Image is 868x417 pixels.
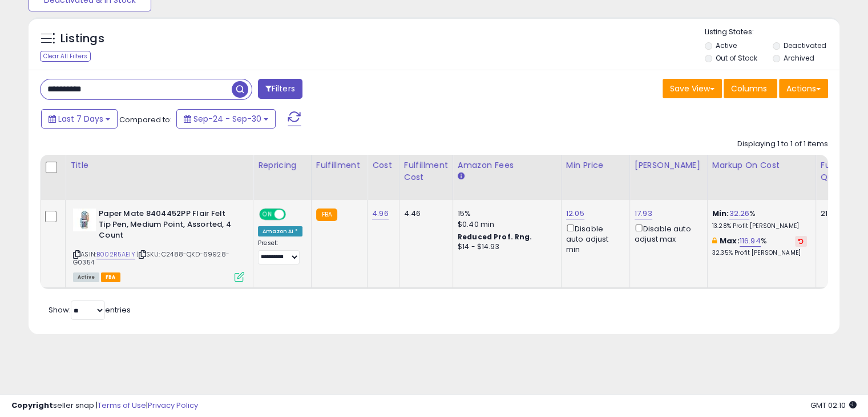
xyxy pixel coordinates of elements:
[148,400,198,411] a: Privacy Policy
[73,209,96,231] img: 51Iq8FKpd4L._SL40_.jpg
[11,400,53,411] strong: Copyright
[783,53,814,63] label: Archived
[11,400,198,411] div: seller snap | |
[635,159,703,171] div: [PERSON_NAME]
[731,83,767,94] span: Columns
[635,208,652,219] a: 17.93
[73,250,229,267] span: | SKU: C2488-QKD-69928-G0354
[566,222,621,255] div: Disable auto adjust min
[458,159,556,171] div: Amazon Fees
[458,171,465,182] small: Amazon Fees.
[712,209,807,230] div: %
[372,159,394,171] div: Cost
[284,210,302,219] span: OFF
[316,209,337,221] small: FBA
[740,235,761,247] a: 116.94
[96,250,135,259] a: B002R5AEIY
[119,114,172,125] span: Compared to:
[49,304,131,315] span: Show: entries
[404,209,444,219] div: 4.46
[73,209,244,280] div: ASIN:
[404,159,448,183] div: Fulfillment Cost
[712,159,811,171] div: Markup on Cost
[566,159,625,171] div: Min Price
[60,31,104,47] h5: Listings
[663,79,722,98] button: Save View
[258,159,306,171] div: Repricing
[705,27,839,38] p: Listing States:
[566,208,584,219] a: 12.05
[193,113,261,125] span: Sep-24 - Sep-30
[101,272,120,282] span: FBA
[821,209,856,219] div: 21
[372,208,389,219] a: 4.96
[258,226,302,236] div: Amazon AI *
[70,159,248,171] div: Title
[458,209,552,219] div: 15%
[779,79,828,98] button: Actions
[176,109,276,129] button: Sep-24 - Sep-30
[99,209,237,243] b: Paper Mate 8404452PP Flair Felt Tip Pen, Medium Point, Assorted, 4 Count
[712,222,807,230] p: 13.28% Profit [PERSON_NAME]
[716,41,737,50] label: Active
[712,208,729,219] b: Min:
[458,219,552,230] div: $0.40 min
[737,139,828,150] div: Displaying 1 to 1 of 1 items
[41,109,118,129] button: Last 7 Days
[40,51,91,62] div: Clear All Filters
[810,400,857,411] span: 2025-10-8 02:10 GMT
[258,239,302,265] div: Preset:
[458,242,552,252] div: $14 - $14.93
[783,41,826,50] label: Deactivated
[258,79,302,99] button: Filters
[73,272,99,282] span: All listings currently available for purchase on Amazon
[712,249,807,257] p: 32.35% Profit [PERSON_NAME]
[724,79,777,98] button: Columns
[729,208,749,219] a: 32.26
[635,222,699,244] div: Disable auto adjust max
[58,113,103,125] span: Last 7 Days
[98,400,146,411] a: Terms of Use
[707,155,815,200] th: The percentage added to the cost of goods (COGS) that forms the calculator for Min & Max prices.
[316,159,362,171] div: Fulfillment
[821,159,860,183] div: Fulfillable Quantity
[458,232,532,242] b: Reduced Prof. Rng.
[712,236,807,257] div: %
[260,210,274,219] span: ON
[716,53,757,63] label: Out of Stock
[720,235,740,246] b: Max:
